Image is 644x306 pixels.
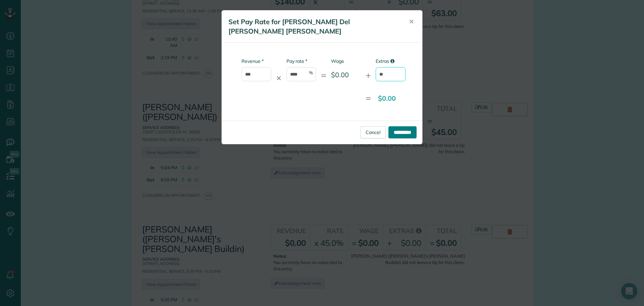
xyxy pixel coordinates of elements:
[228,17,399,36] h5: Set Pay Rate for [PERSON_NAME] Del [PERSON_NAME] [PERSON_NAME]
[376,58,406,64] label: Extras
[361,91,376,105] div: =
[331,58,361,64] label: Wage
[309,70,313,76] span: %
[360,126,386,138] a: Cancel
[271,73,286,83] div: ✕
[378,94,396,102] strong: $0.00
[316,69,331,82] div: =
[331,70,361,80] div: $0.00
[409,18,414,26] span: ✕
[241,58,263,64] label: Revenue
[286,58,307,64] label: Pay rate
[361,69,376,82] div: +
